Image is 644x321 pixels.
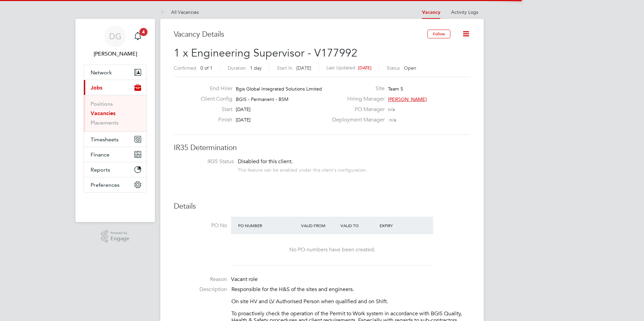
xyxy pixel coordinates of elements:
span: [DATE] [236,117,251,123]
span: DG [109,32,122,41]
label: Site [328,85,385,92]
label: End Hirer [195,85,232,92]
a: Powered byEngage [101,230,130,243]
button: Reports [84,162,147,177]
label: Duration [228,65,246,71]
label: Hiring Manager [328,96,385,103]
button: Finance [84,147,147,162]
label: PO Manager [328,106,385,113]
a: Vacancies [91,110,116,116]
a: 4 [131,26,144,47]
a: DG[PERSON_NAME] [84,26,147,58]
button: Jobs [84,80,147,95]
span: Timesheets [91,136,119,143]
div: Jobs [84,95,147,132]
h3: Vacancy Details [174,30,427,39]
label: Finish [195,116,232,123]
a: Activity Logs [451,9,478,15]
a: Placements [91,119,119,126]
div: Valid From [299,219,339,231]
button: Timesheets [84,132,147,147]
label: Reason [174,276,227,283]
a: Positions [91,101,113,107]
label: Start In [277,65,292,71]
button: Follow [427,30,450,38]
span: Network [91,69,112,76]
span: Open [404,65,416,71]
div: No PO numbers have been created. [238,246,426,253]
a: All Vacancies [160,9,199,15]
label: Status [387,65,400,71]
label: Confirmed [174,65,196,71]
a: Vacancy [422,9,440,15]
span: Powered by [110,230,129,236]
label: Client Config [195,96,232,103]
span: 1 x Engineering Supervisor - V177992 [174,46,357,60]
span: Team 5 [388,86,403,92]
p: On site HV and LV Authorised Person when qualified and on Shift. [231,298,470,305]
span: Bgis Global Integrated Solutions Limited [236,86,322,92]
div: Valid To [339,219,378,231]
div: PO Number [236,219,299,231]
div: Expiry [378,219,417,231]
div: This feature can be enabled under this client's configuration. [238,165,367,173]
span: Jobs [91,84,102,91]
span: Preferences [91,182,120,188]
nav: Main navigation [75,19,155,222]
span: Daniel Gwynn [84,50,147,58]
span: Finance [91,151,109,158]
h3: Details [174,202,470,211]
span: [PERSON_NAME] [388,96,427,102]
span: [DATE] [358,65,372,71]
label: PO No [174,222,227,229]
label: Start [195,106,232,113]
label: Deployment Manager [328,116,385,123]
span: BGIS - Permanent - BSM [236,96,288,102]
label: Description [174,286,227,293]
label: IR35 Status [181,158,234,165]
a: Go to home page [84,199,147,210]
button: Network [84,65,147,80]
button: Preferences [84,177,147,192]
span: [DATE] [296,65,311,71]
span: Disabled for this client. [238,158,293,165]
p: Responsible for the H&S of the sites and engineers. [231,286,470,293]
span: 0 of 1 [200,65,213,71]
span: 4 [139,28,148,36]
span: n/a [389,117,396,123]
span: 1 day [250,65,262,71]
span: Engage [110,236,129,242]
span: Vacant role [231,276,258,283]
label: Last Updated [326,65,355,71]
span: n/a [388,106,395,112]
h3: IR35 Determination [174,143,470,153]
span: Reports [91,167,110,173]
span: [DATE] [236,106,251,112]
img: fastbook-logo-retina.png [84,199,147,210]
